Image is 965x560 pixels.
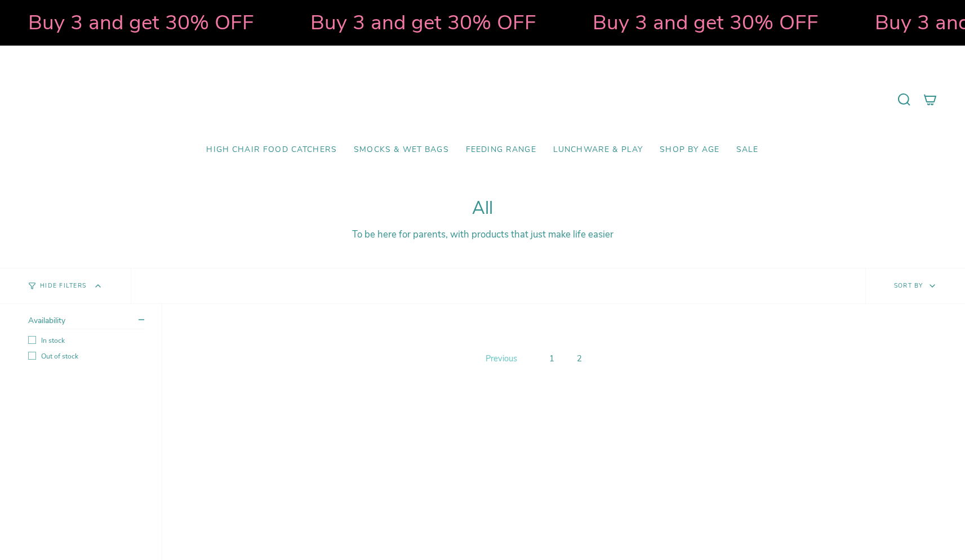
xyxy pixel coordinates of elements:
a: 1 [545,351,559,366]
a: Feeding Range [457,137,545,163]
span: Sort by [894,281,923,290]
span: Smocks & Wet Bags [354,145,449,155]
span: Lunchware & Play [553,145,643,155]
a: Previous [483,350,520,367]
a: Lunchware & Play [545,137,651,163]
a: 2 [572,351,586,366]
h1: All [28,198,937,219]
span: High Chair Food Catchers [206,145,337,155]
button: Sort by [865,268,965,303]
span: Previous [486,353,517,364]
span: Shop by Age [660,145,719,155]
span: Availability [28,315,65,326]
strong: Buy 3 and get 30% OFF [27,8,253,37]
a: SALE [728,137,767,163]
span: Feeding Range [466,145,536,155]
a: High Chair Food Catchers [198,137,345,163]
span: To be here for parents, with products that just make life easier [352,228,613,241]
strong: Buy 3 and get 30% OFF [592,8,817,37]
span: SALE [736,145,759,155]
a: Mumma’s Little Helpers [385,62,580,137]
label: In stock [28,336,144,345]
summary: Availability [28,315,144,329]
a: Shop by Age [651,137,728,163]
a: Smocks & Wet Bags [345,137,457,163]
label: Out of stock [28,352,144,361]
strong: Buy 3 and get 30% OFF [309,8,535,37]
span: Hide Filters [40,283,86,289]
